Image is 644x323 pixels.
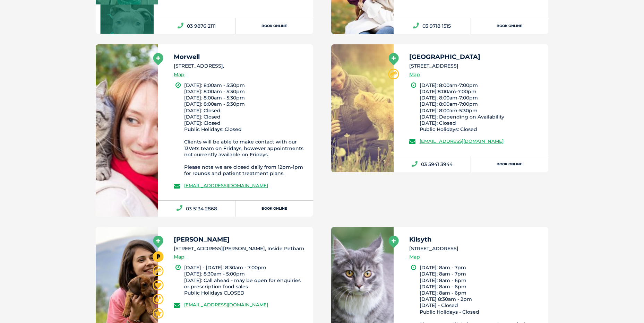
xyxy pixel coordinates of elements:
[235,201,313,217] a: Book Online
[409,71,420,79] a: Map
[409,245,542,252] li: [STREET_ADDRESS]
[394,18,471,34] a: 03 9718 1515
[174,54,307,60] h5: Morwell
[409,62,542,70] li: [STREET_ADDRESS]
[235,18,313,34] a: Book Online
[174,253,184,261] a: Map
[394,156,471,172] a: 03 5941 3944
[174,236,307,243] h5: [PERSON_NAME]
[184,264,307,296] li: [DATE] - [DATE]: 8:30am - 7:00pm [DATE]: 8:30am - 5:00pm [DATE]: Call ahead - may be open for enq...
[174,71,184,79] a: Map
[174,245,307,252] li: [STREET_ADDRESS][PERSON_NAME], Inside Petbarn
[174,62,307,70] li: [STREET_ADDRESS],
[409,253,420,261] a: Map
[630,32,637,38] button: Search
[158,201,235,217] a: 03 5134 2868
[420,82,542,133] li: [DATE]: 8:00am-7:00pm [DATE]:8:00am-7:00pm [DATE]: 8:00am-7:00pm [DATE]: 8:00am-7:00pm [DATE]: 8:...
[409,236,542,243] h5: Kilsyth
[420,138,504,144] a: [EMAIL_ADDRESS][DOMAIN_NAME]
[184,82,307,177] li: [DATE]: 8:00am - 5:30pm [DATE]: 8:00am - 5:30pm [DATE]: 8:00am - 5:30pm [DATE]: 8:00am - 5:30pm [...
[409,54,542,60] h5: [GEOGRAPHIC_DATA]
[158,18,235,34] a: 03 9876 2111
[184,302,268,307] a: [EMAIL_ADDRESS][DOMAIN_NAME]
[184,183,268,188] a: [EMAIL_ADDRESS][DOMAIN_NAME]
[471,18,548,34] a: Book Online
[471,156,548,172] a: Book Online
